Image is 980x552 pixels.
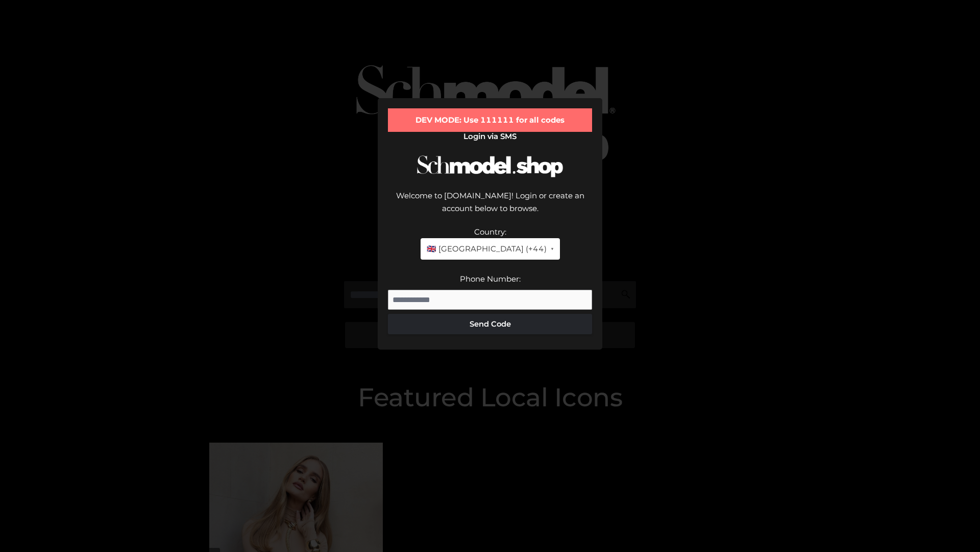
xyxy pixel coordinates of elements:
button: Send Code [388,314,592,334]
div: DEV MODE: Use 111111 for all codes [388,108,592,132]
img: Schmodel Logo [413,146,567,187]
h2: Login via SMS [388,132,592,141]
label: Phone Number: [460,274,521,284]
div: Welcome to [DOMAIN_NAME]! Login or create an account below to browse. [388,189,592,225]
label: Country: [474,227,506,237]
span: 🇬🇧 [GEOGRAPHIC_DATA] (+44) [427,242,547,256]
